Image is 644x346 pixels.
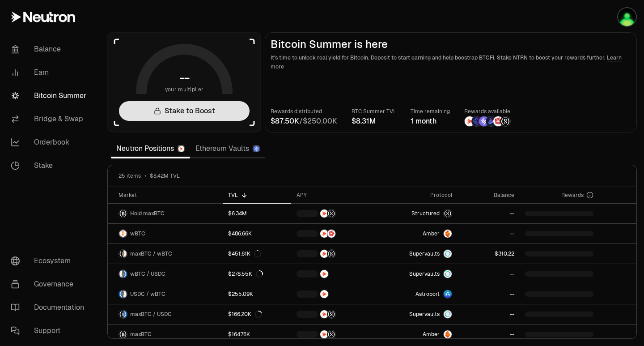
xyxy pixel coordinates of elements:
[382,192,452,199] div: Protocol
[108,284,223,304] a: USDC LogowBTC LogoUSDC / wBTC
[223,304,291,324] a: $166.20K
[423,331,440,338] span: Amber
[423,230,440,237] span: Amber
[108,325,223,344] a: maxBTC LogomaxBTC
[465,116,475,126] img: NTRN
[228,331,250,338] div: $164.76K
[320,270,328,278] img: NTRN
[179,71,190,85] h1: --
[297,249,372,258] button: NTRNStructured Points
[4,249,97,273] a: Ecosystem
[320,250,328,258] img: NTRN
[472,116,482,126] img: EtherFi Points
[458,224,519,243] a: --
[108,204,223,223] a: maxBTC LogoHold maxBTC
[228,250,261,257] div: $451.61K
[228,230,252,237] div: $486.66K
[291,284,377,304] a: NTRN
[297,290,372,299] button: NTRN
[123,250,127,258] img: wBTC Logo
[297,192,372,199] div: APY
[271,116,337,127] div: /
[119,172,141,179] span: 25 items
[320,290,328,298] img: NTRN
[108,304,223,324] a: maxBTC LogoUSDC LogomaxBTC / USDC
[409,270,440,278] span: Supervaults
[377,224,458,243] a: AmberAmber
[119,270,123,278] img: wBTC Logo
[4,319,97,342] a: Support
[111,140,190,158] a: Neutron Positions
[291,264,377,284] a: NTRN
[444,310,452,318] img: Supervaults
[271,107,337,116] p: Rewards distributed
[108,264,223,284] a: wBTC LogoUSDC LogowBTC / USDC
[130,270,165,278] span: wBTC / USDC
[458,204,519,223] a: --
[123,310,127,318] img: USDC Logo
[108,224,223,243] a: wBTC LogowBTC
[228,311,262,318] div: $166.20K
[190,140,265,158] a: Ethereum Vaults
[377,244,458,264] a: SupervaultsSupervaults
[291,244,377,264] a: NTRNStructured Points
[444,230,452,238] img: Amber
[223,204,291,223] a: $6.34M
[291,325,377,344] a: NTRNStructured Points
[444,270,452,278] img: Supervaults
[291,204,377,223] a: NTRNStructured Points
[223,264,291,284] a: $278.55K
[178,146,184,152] img: Neutron Logo
[411,116,450,127] div: 1 month
[130,290,165,298] span: USDC / wBTC
[327,330,335,338] img: Structured Points
[223,325,291,344] a: $164.76K
[411,107,450,116] p: Time remaining
[108,244,223,264] a: maxBTC LogowBTC LogomaxBTC / wBTC
[130,250,172,257] span: maxBTC / wBTC
[377,284,458,304] a: Astroport
[486,116,496,126] img: Bedrock Diamonds
[409,250,440,257] span: Supervaults
[123,270,127,278] img: USDC Logo
[119,310,123,318] img: maxBTC Logo
[291,224,377,243] a: NTRNMars Fragments
[444,250,452,258] img: Supervaults
[479,116,489,126] img: Solv Points
[415,290,440,298] span: Astroport
[297,269,372,278] button: NTRN
[377,264,458,284] a: SupervaultsSupervaults
[444,330,452,338] img: Amber
[130,311,172,318] span: maxBTC / USDC
[228,290,253,298] div: $255.09K
[228,270,263,278] div: $278.55K
[327,250,335,258] img: Structured Points
[223,244,291,264] a: $451.61K
[119,330,127,338] img: maxBTC Logo
[561,192,584,199] span: Rewards
[464,107,511,116] p: Rewards available
[458,284,519,304] a: --
[4,296,97,319] a: Documentation
[119,250,123,258] img: maxBTC Logo
[119,230,127,238] img: wBTC Logo
[4,38,97,61] a: Balance
[228,210,247,217] div: $6.34M
[327,230,335,238] img: Mars Fragments
[409,311,440,318] span: Supervaults
[458,325,519,344] a: --
[4,84,97,107] a: Bitcoin Summer
[320,330,328,338] img: NTRN
[4,61,97,84] a: Earn
[4,273,97,296] a: Governance
[444,209,452,218] img: maxBTC
[297,209,372,218] button: NTRNStructured Points
[223,224,291,243] a: $486.66K
[500,116,510,126] img: Structured Points
[119,209,127,218] img: maxBTC Logo
[463,192,514,199] div: Balance
[4,107,97,131] a: Bridge & Swap
[119,101,250,121] a: Stake to Boost
[4,154,97,177] a: Stake
[130,230,145,237] span: wBTC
